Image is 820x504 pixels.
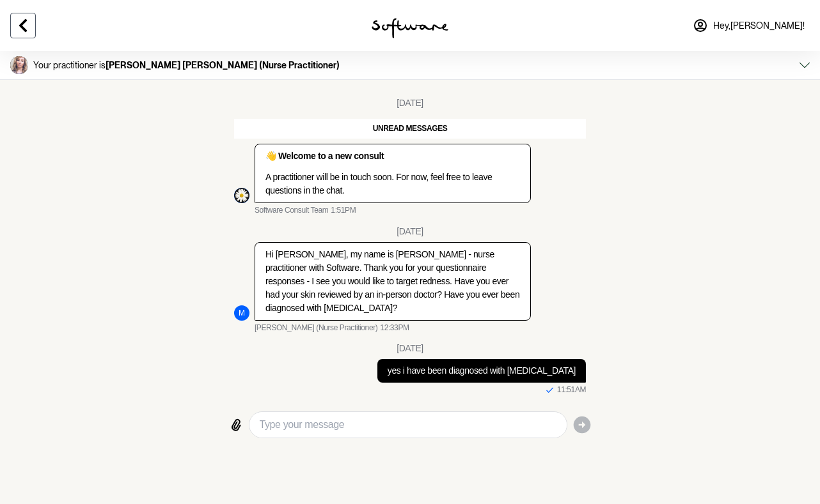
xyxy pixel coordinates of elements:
time: 2025-08-10T02:33:30.085Z [380,323,409,333]
strong: [PERSON_NAME] [PERSON_NAME] (Nurse Practitioner) [106,60,340,70]
div: M [234,305,249,321]
div: [DATE] [397,226,423,237]
textarea: Type your message [260,417,556,432]
time: 2025-08-11T01:51:02.982Z [557,385,586,395]
div: Melissa Hanson (Nurse Practitioner) [234,305,249,321]
p: A practitioner will be in touch soon. For now, feel free to leave questions in the chat. [265,171,520,197]
span: [PERSON_NAME] (Nurse Practitioner) [255,323,377,333]
img: S [234,188,249,203]
span: Hey, [PERSON_NAME] ! [713,20,805,31]
p: Hi [PERSON_NAME], my name is [PERSON_NAME] - nurse practitioner with Software. Thank you for your... [265,248,520,315]
span: 👋 [265,151,276,161]
img: software logo [372,18,448,38]
strong: Welcome to a new consult [278,151,384,161]
div: Software Consult Team [234,188,249,203]
div: [DATE] [397,343,423,354]
a: Hey,[PERSON_NAME]! [685,10,812,41]
div: [DATE] [397,98,423,109]
div: unread messages [234,119,586,139]
p: yes i have been diagnosed with [MEDICAL_DATA] [388,364,576,378]
time: 2025-08-08T03:51:13.131Z [331,206,356,216]
span: Software Consult Team [255,206,328,216]
p: Your practitioner is [33,60,340,71]
img: Hanson [10,56,28,74]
